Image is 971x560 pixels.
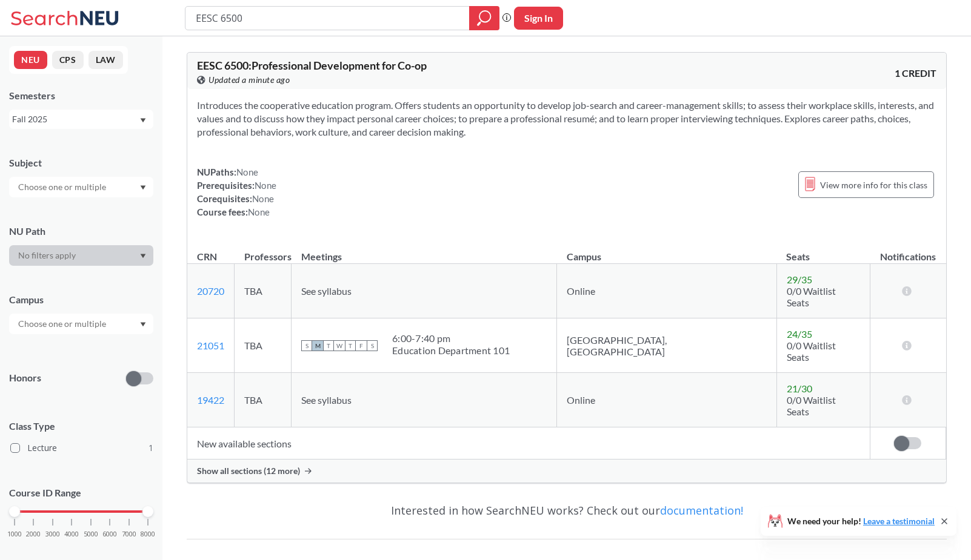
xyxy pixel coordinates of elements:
[787,383,812,394] span: 21 / 30
[787,340,836,363] span: 0/0 Waitlist Seats
[312,340,323,351] span: M
[787,394,836,417] span: 0/0 Waitlist Seats
[140,185,146,190] svg: Dropdown arrow
[477,10,492,27] svg: magnifying glass
[140,254,146,259] svg: Dropdown arrow
[235,238,292,264] th: Professors
[9,177,153,197] div: Dropdown arrow
[52,51,84,69] button: CPS
[557,318,777,373] td: [GEOGRAPHIC_DATA], [GEOGRAPHIC_DATA]
[301,285,352,297] span: See syllabus
[140,322,146,327] svg: Dropdown arrow
[197,394,224,406] a: 19422
[197,250,217,263] div: CRN
[255,180,276,191] span: None
[863,516,935,526] a: Leave a testimonial
[45,531,60,538] span: 3000
[236,166,258,177] span: None
[140,118,146,123] svg: Dropdown arrow
[209,73,290,87] span: Updated a minute ago
[9,314,153,334] div: Dropdown arrow
[64,531,79,538] span: 4000
[197,340,224,351] a: 21051
[88,51,123,69] button: LAW
[197,285,224,297] a: 20720
[235,373,292,427] td: TBA
[392,344,510,357] div: Education Department 101
[787,274,812,285] span: 29 / 35
[252,193,274,204] span: None
[323,340,334,351] span: T
[334,340,345,351] span: W
[12,317,114,331] input: Choose one or multiple
[197,165,276,219] div: NUPaths: Prerequisites: Corequisites: Course fees:
[248,206,270,217] span: None
[7,531,22,538] span: 1000
[102,531,117,538] span: 6000
[776,238,870,264] th: Seats
[820,177,927,193] span: View more info for this class
[141,531,155,538] span: 8000
[301,394,352,406] span: See syllabus
[187,493,947,528] div: Interested in how SearchNEU works? Check out our
[469,6,499,30] div: magnifying glass
[14,51,47,69] button: NEU
[356,340,367,351] span: F
[9,245,153,266] div: Dropdown arrow
[870,238,946,264] th: Notifications
[10,440,153,456] label: Lecture
[84,531,98,538] span: 5000
[787,517,935,525] span: We need your help!
[235,264,292,318] td: TBA
[9,225,153,238] div: NU Path
[9,89,153,102] div: Semesters
[187,427,870,460] td: New available sections
[9,110,153,129] div: Fall 2025Dropdown arrow
[9,420,153,433] span: Class Type
[787,285,836,308] span: 0/0 Waitlist Seats
[301,340,312,351] span: S
[895,67,936,80] span: 1 CREDIT
[9,293,153,306] div: Campus
[197,466,300,476] span: Show all sections (12 more)
[367,340,378,351] span: S
[345,340,356,351] span: T
[292,238,557,264] th: Meetings
[9,371,41,385] p: Honors
[557,264,777,318] td: Online
[122,531,136,538] span: 7000
[195,8,461,28] input: Class, professor, course number, "phrase"
[9,486,153,500] p: Course ID Range
[514,7,563,30] button: Sign In
[187,460,946,483] div: Show all sections (12 more)
[557,373,777,427] td: Online
[197,59,427,72] span: EESC 6500 : Professional Development for Co-op
[148,441,153,455] span: 1
[26,531,41,538] span: 2000
[9,156,153,170] div: Subject
[12,113,139,126] div: Fall 2025
[392,332,510,344] div: 6:00 - 7:40 pm
[660,503,743,518] a: documentation!
[12,180,114,194] input: Choose one or multiple
[557,238,777,264] th: Campus
[235,318,292,373] td: TBA
[787,328,812,340] span: 24 / 35
[197,99,936,139] section: Introduces the cooperative education program. Offers students an opportunity to develop job-searc...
